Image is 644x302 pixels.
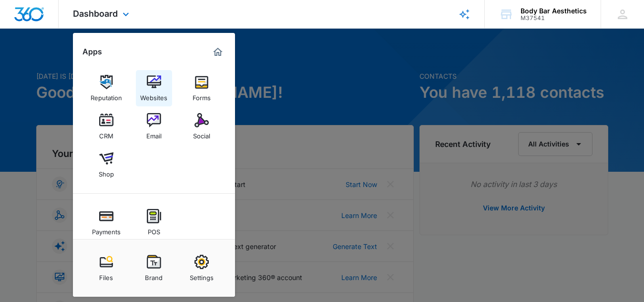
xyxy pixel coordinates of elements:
[88,108,124,145] a: CRM
[521,7,587,15] div: account name
[99,166,114,178] div: Shop
[92,223,121,236] div: Payments
[148,223,160,236] div: POS
[184,108,220,145] a: Social
[190,269,214,281] div: Settings
[521,15,587,21] div: account id
[99,269,113,281] div: Files
[88,204,124,240] a: Payments
[88,146,124,183] a: Shop
[145,269,163,281] div: Brand
[184,250,220,286] a: Settings
[136,108,172,145] a: Email
[210,44,225,60] a: Marketing 360® Dashboard
[73,9,118,19] span: Dashboard
[184,70,220,106] a: Forms
[88,250,124,286] a: Files
[140,89,167,102] div: Websites
[136,204,172,240] a: POS
[136,70,172,106] a: Websites
[193,127,210,140] div: Social
[88,70,124,106] a: Reputation
[91,89,122,102] div: Reputation
[146,127,162,140] div: Email
[136,250,172,286] a: Brand
[99,127,113,140] div: CRM
[82,47,102,56] h2: Apps
[193,89,211,102] div: Forms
